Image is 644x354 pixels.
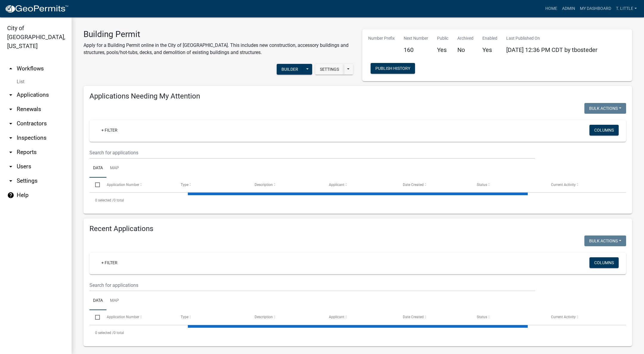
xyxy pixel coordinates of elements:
[255,183,273,187] span: Description
[95,331,114,335] span: 0 selected /
[589,257,619,268] button: Columns
[584,103,626,114] button: Bulk Actions
[551,315,576,319] span: Current Activity
[89,224,626,233] h4: Recent Applications
[506,46,597,53] span: [DATE] 12:36 PM CDT by tbosteder
[7,149,14,156] i: arrow_drop_down
[329,315,344,319] span: Applicant
[457,46,473,53] h5: No
[83,42,353,56] p: Apply for a Building Permit online in the City of [GEOGRAPHIC_DATA]. This includes new constructi...
[584,236,626,246] button: Bulk Actions
[89,92,626,101] h4: Applications Needing My Attention
[249,178,323,192] datatable-header-cell: Description
[506,35,597,41] p: Last Published On
[477,183,487,187] span: Status
[471,178,545,192] datatable-header-cell: Status
[403,183,424,187] span: Date Created
[101,178,175,192] datatable-header-cell: Application Number
[106,159,123,178] a: Map
[551,183,576,187] span: Current Activity
[7,65,14,72] i: arrow_drop_up
[89,279,535,291] input: Search for applications
[7,134,14,141] i: arrow_drop_down
[477,315,487,319] span: Status
[89,310,101,324] datatable-header-cell: Select
[175,310,249,324] datatable-header-cell: Type
[368,35,395,41] p: Number Prefix
[482,35,497,41] p: Enabled
[89,193,626,208] div: 0 total
[97,257,122,268] a: + Filter
[323,178,397,192] datatable-header-cell: Applicant
[7,91,14,98] i: arrow_drop_down
[437,35,448,41] p: Public
[106,291,123,310] a: Map
[97,125,122,136] a: + Filter
[7,106,14,113] i: arrow_drop_down
[277,64,303,75] button: Builder
[397,310,471,324] datatable-header-cell: Date Created
[457,35,473,41] p: Archived
[323,310,397,324] datatable-header-cell: Applicant
[89,291,106,310] a: Data
[403,315,424,319] span: Date Created
[255,315,273,319] span: Description
[578,3,614,14] a: My Dashboard
[7,163,14,170] i: arrow_drop_down
[181,315,188,319] span: Type
[89,325,626,340] div: 0 total
[329,183,344,187] span: Applicant
[89,159,106,178] a: Data
[404,35,428,41] p: Next Number
[437,46,448,53] h5: Yes
[95,198,114,202] span: 0 selected /
[181,183,188,187] span: Type
[7,192,14,199] i: help
[545,310,619,324] datatable-header-cell: Current Activity
[89,147,535,159] input: Search for applications
[543,3,560,14] a: Home
[614,3,639,14] a: T. Little
[7,177,14,184] i: arrow_drop_down
[404,46,428,53] h5: 160
[7,120,14,127] i: arrow_drop_down
[107,183,139,187] span: Application Number
[589,125,619,136] button: Columns
[101,310,175,324] datatable-header-cell: Application Number
[545,178,619,192] datatable-header-cell: Current Activity
[83,29,353,39] h3: Building Permit
[560,3,578,14] a: Admin
[397,178,471,192] datatable-header-cell: Date Created
[315,64,344,75] button: Settings
[89,178,101,192] datatable-header-cell: Select
[471,310,545,324] datatable-header-cell: Status
[107,315,139,319] span: Application Number
[175,178,249,192] datatable-header-cell: Type
[371,67,415,71] wm-modal-confirm: Workflow Publish History
[249,310,323,324] datatable-header-cell: Description
[371,63,415,74] button: Publish History
[482,46,497,53] h5: Yes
